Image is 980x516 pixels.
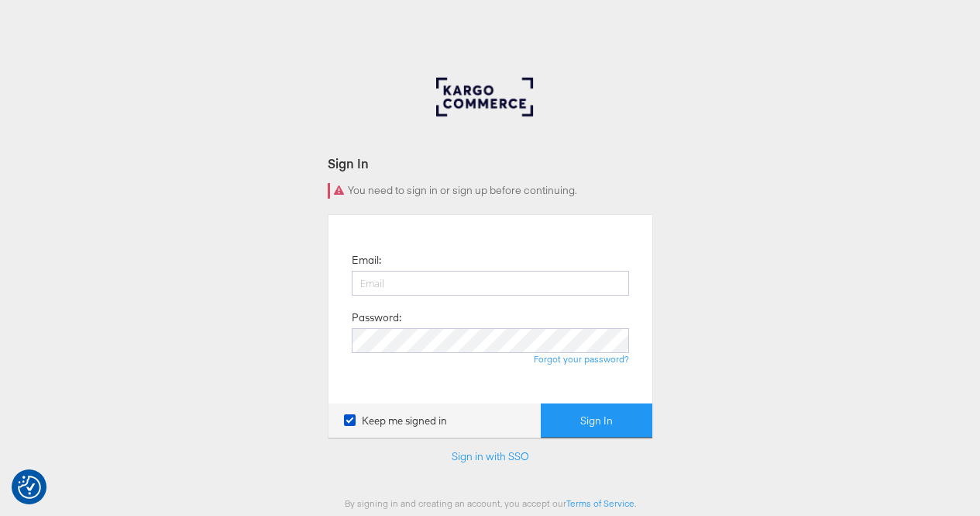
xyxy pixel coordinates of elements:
[352,310,401,325] label: Password:
[352,253,381,268] label: Email:
[328,183,653,199] div: You need to sign in or sign up before continuing.
[18,476,41,499] img: Revisit consent button
[541,403,652,438] button: Sign In
[352,271,629,296] input: Email
[566,497,634,509] a: Terms of Service
[328,497,653,509] div: By signing in and creating an account, you accept our .
[328,154,653,172] div: Sign In
[18,476,41,499] button: Consent Preferences
[534,353,629,365] a: Forgot your password?
[452,449,529,463] a: Sign in with SSO
[344,414,447,428] label: Keep me signed in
